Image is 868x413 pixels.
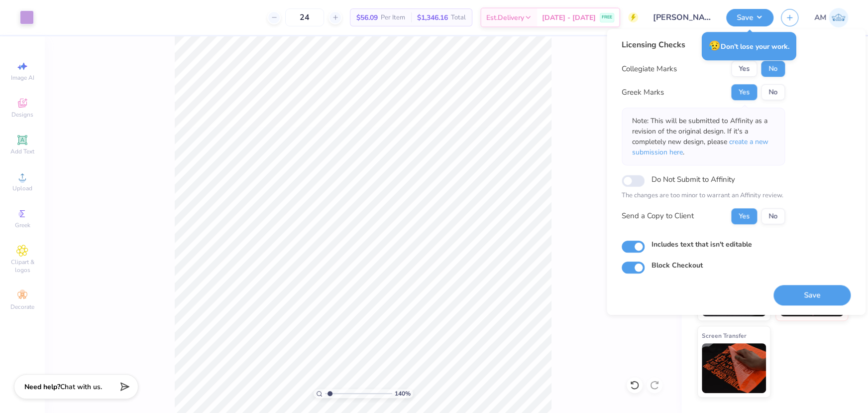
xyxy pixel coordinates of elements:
[622,63,677,74] div: Collegiate Marks
[10,147,34,155] span: Add Text
[702,32,796,60] div: Don’t lose your work.
[622,39,785,51] div: Licensing Checks
[814,8,848,27] a: AM
[622,210,694,222] div: Send a Copy to Client
[356,12,378,23] span: $56.09
[542,12,596,23] span: [DATE] - [DATE]
[451,12,466,23] span: Total
[646,7,719,27] input: Untitled Design
[632,116,774,157] p: Note: This will be submitted to Affinity as a revision of the original design. If it's a complete...
[486,12,524,23] span: Est. Delivery
[651,239,752,250] label: Includes text that isn't editable
[285,8,324,26] input: – –
[651,260,703,271] label: Block Checkout
[15,221,30,229] span: Greek
[60,382,102,392] span: Chat with us.
[731,208,757,224] button: Yes
[761,208,785,224] button: No
[651,173,735,186] label: Do Not Submit to Affinity
[602,14,612,21] span: FREE
[417,12,448,23] span: $1,346.16
[24,382,60,392] strong: Need help?
[10,303,34,311] span: Decorate
[11,74,34,82] span: Image AI
[12,184,32,192] span: Upload
[731,84,757,100] button: Yes
[11,111,33,119] span: Designs
[829,8,848,27] img: Arvi Mikhail Parcero
[702,330,747,341] span: Screen Transfer
[622,87,664,98] div: Greek Marks
[814,12,826,23] span: AM
[709,39,721,52] span: 😥
[622,191,785,201] p: The changes are too minor to warrant an Affinity review.
[395,389,411,398] span: 140 %
[731,61,757,77] button: Yes
[761,84,785,100] button: No
[632,137,768,157] span: create a new submission here
[702,343,766,393] img: Screen Transfer
[381,12,405,23] span: Per Item
[726,9,773,26] button: Save
[761,61,785,77] button: No
[773,285,851,305] button: Save
[5,258,40,274] span: Clipart & logos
